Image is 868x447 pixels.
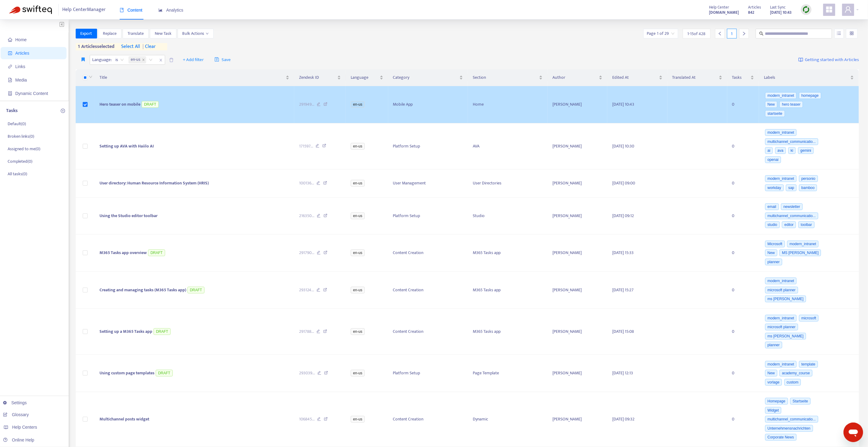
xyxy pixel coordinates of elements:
a: [DOMAIN_NAME] [709,9,739,16]
span: DRAFT [154,328,171,335]
span: modern_intranet [765,175,797,182]
span: Setting up AVA with Haiilo AI [99,143,154,150]
span: 100136 ... [299,180,314,187]
span: Dynamic Content [15,91,48,96]
span: [DATE] 09:00 [612,180,635,187]
span: Getting started with Articles [805,56,859,64]
span: academy_course [779,370,812,376]
td: Platform Setup [388,355,468,392]
span: save [215,57,219,62]
span: Microsoft [765,241,785,247]
span: modern_intranet [765,278,797,284]
span: gemini [798,147,814,154]
span: Replace [103,30,117,37]
button: saveSave [210,55,235,65]
a: Getting started with Articles [798,55,859,65]
span: delete [169,58,174,62]
span: en-us [351,213,365,219]
span: account-book [8,51,12,55]
span: Home [15,37,27,42]
span: Media [15,78,27,82]
span: homepage [799,92,821,99]
span: 1 - 15 of 428 [688,31,706,37]
span: Last Sync [770,4,786,11]
td: Content Creation [388,234,468,272]
span: bamboo [799,184,817,191]
span: en-us [128,56,146,64]
span: plus-circle [61,109,65,113]
span: 171597 ... [299,143,313,150]
span: openai [765,156,781,163]
span: email [765,203,779,210]
p: All tasks ( 0 ) [8,171,27,177]
span: is [116,55,124,64]
span: [DATE] 15:08 [612,328,634,335]
span: multichannel_communicatio... [765,138,818,145]
span: Tasks [732,74,750,81]
span: Labels [764,74,849,81]
span: startseite [765,110,785,117]
span: en-us [351,143,365,150]
span: close [142,58,145,61]
span: en-us [351,249,365,256]
td: 0 [727,198,759,235]
button: Translate [123,29,149,38]
td: AVA [468,123,548,169]
td: [PERSON_NAME] [548,123,607,169]
th: Category [388,69,468,86]
p: Tasks [6,107,18,114]
td: User Directories [468,169,548,198]
td: [PERSON_NAME] [548,309,607,355]
a: Online Help [3,438,34,442]
img: image-link [798,57,803,62]
span: search [759,31,764,36]
span: Links [15,64,25,69]
span: link [8,64,12,69]
span: [DATE] 09:12 [612,212,634,219]
p: Broken links ( 0 ) [8,133,34,140]
span: Export [81,30,92,37]
td: 0 [727,234,759,272]
span: Language [351,74,378,81]
td: Page Template [468,355,548,392]
span: multichannel_communicatio... [765,416,818,423]
span: area-chart [158,8,163,12]
span: 293124 ... [299,287,314,293]
span: 293039 ... [299,370,315,376]
span: modern_intranet [765,361,797,368]
span: microsoft planner [765,287,798,293]
span: Title [99,74,284,81]
span: modern_intranet [765,92,797,99]
td: 0 [727,355,759,392]
span: Startseite [790,398,811,405]
span: workday [765,184,784,191]
span: en-us [351,101,365,108]
span: modern_intranet [787,241,819,247]
span: [DATE] 10:30 [612,143,634,150]
button: Export [76,29,97,38]
span: right [742,31,746,36]
th: Labels [759,69,859,86]
td: Home [468,86,548,123]
span: Articles [748,4,761,11]
span: Help Centers [12,425,37,430]
button: New Task [150,29,176,38]
span: DRAFT [148,249,165,256]
th: Edited At [607,69,667,86]
span: hero teaser [779,101,803,108]
div: 1 [727,29,737,38]
td: 0 [727,272,759,309]
span: file-image [8,78,12,82]
span: 291949 ... [299,101,314,108]
td: Platform Setup [388,198,468,235]
th: Translated At [667,69,727,86]
span: Unternehmensnachrichten [765,425,813,432]
span: New Task [155,30,172,37]
td: [PERSON_NAME] [548,272,607,309]
span: 1 articles selected [76,43,115,50]
span: DRAFT [187,287,204,293]
span: modern_intranet [765,315,797,322]
span: Edited At [612,74,657,81]
span: Language : [90,55,113,64]
td: M365 Tasks app [468,309,548,355]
